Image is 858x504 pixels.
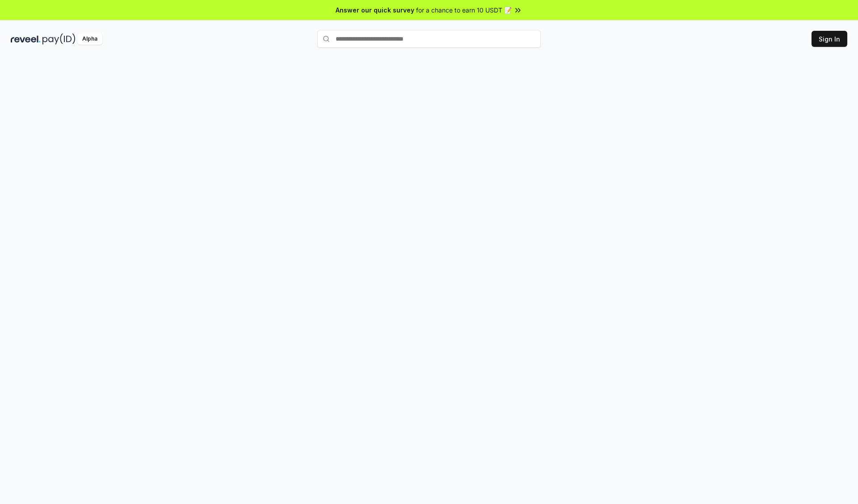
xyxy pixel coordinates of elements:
img: pay_id [42,33,76,45]
span: for a chance to earn 10 USDT 📝 [416,5,512,15]
div: Alpha [77,33,102,45]
img: reveel_dark [11,33,41,45]
button: Sign In [812,31,847,47]
span: Answer our quick survey [336,5,414,15]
